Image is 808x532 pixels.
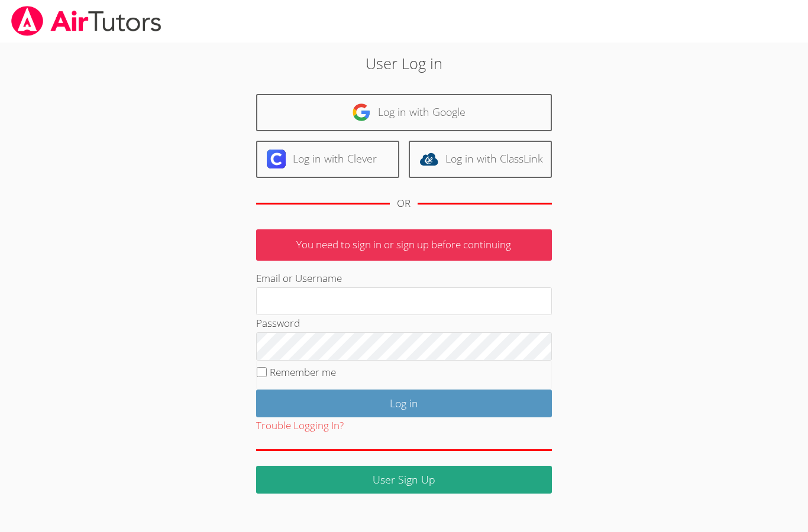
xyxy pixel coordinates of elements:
[256,271,342,285] label: Email or Username
[256,316,300,330] label: Password
[186,52,622,74] h2: User Log in
[267,150,286,168] img: clever-logo-6eab21bc6e7a338710f1a6ff85c0baf02591cd810cc4098c63d3a4b26e2feb20.svg
[10,6,163,36] img: airtutors_banner-c4298cdbf04f3fff15de1276eac7730deb9818008684d7c2e4769d2f7ddbe033.png
[256,229,552,261] p: You need to sign in or sign up before continuing
[397,195,411,212] div: OR
[409,141,552,178] a: Log in with ClassLink
[256,417,344,434] button: Trouble Logging In?
[270,365,336,379] label: Remember me
[256,390,552,417] input: Log in
[419,150,438,168] img: classlink-logo-d6bb404cc1216ec64c9a2012d9dc4662098be43eaf13dc465df04b49fa7ab582.svg
[256,141,399,178] a: Log in with Clever
[256,94,552,131] a: Log in with Google
[256,466,552,494] a: User Sign Up
[352,103,371,122] img: google-logo-50288ca7cdecda66e5e0955fdab243c47b7ad437acaf1139b6f446037453330a.svg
